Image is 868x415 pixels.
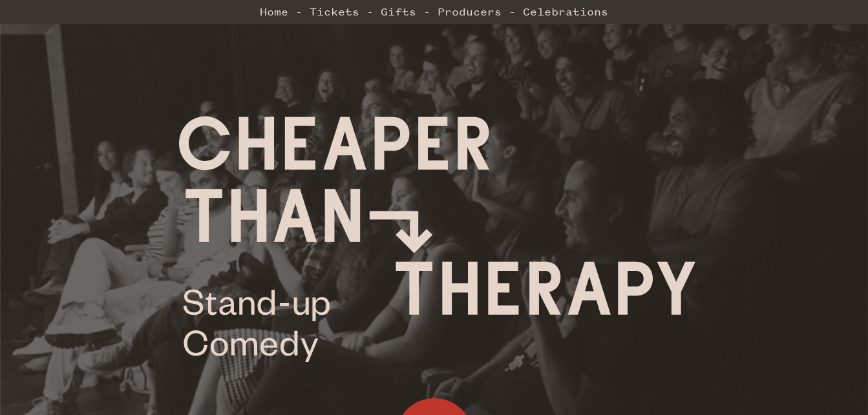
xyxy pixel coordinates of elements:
[179,116,696,362] img: Cheaper Than Therapy logo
